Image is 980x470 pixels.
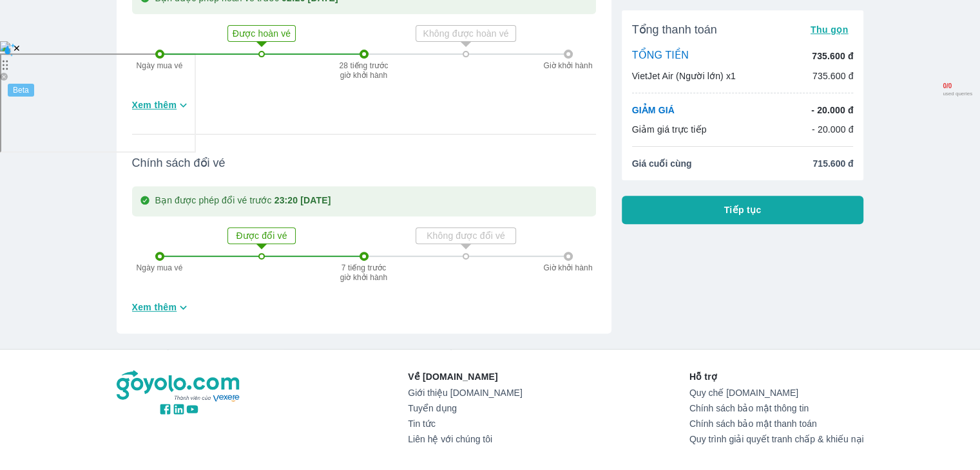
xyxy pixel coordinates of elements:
[338,263,390,281] p: 7 tiếng trước giờ khởi hành
[131,263,189,272] p: Ngày mua vé
[539,263,597,272] p: Giờ khởi hành
[689,418,864,429] a: Chính sách bảo mật thanh toán
[812,123,854,136] p: - 20.000 đ
[632,157,692,170] span: Giá cuối cùng
[811,104,853,117] p: - 20.000 đ
[8,84,34,97] div: Beta
[632,22,717,37] span: Tổng thanh toán
[131,61,189,70] p: Ngày mua vé
[689,434,864,444] a: Quy trình giải quyết tranh chấp & khiếu nại
[132,301,177,314] span: Xem thêm
[418,229,514,242] p: Không được đổi vé
[13,43,21,53] span: ✕
[132,99,177,111] span: Xem thêm
[229,229,294,242] p: Được đổi vé
[689,403,864,413] a: Chính sách bảo mật thông tin
[812,70,854,82] p: 735.600 đ
[689,370,864,383] p: Hỗ trợ
[632,70,736,82] p: VietJet Air (Người lớn) x1
[127,95,196,116] button: Xem thêm
[418,27,514,40] p: Không được hoàn vé
[812,50,853,62] p: 735.600 đ
[811,24,849,35] span: Thu gọn
[943,91,972,97] span: used queries
[408,370,522,383] p: Về [DOMAIN_NAME]
[632,123,707,136] p: Giảm giá trực tiếp
[408,434,522,444] a: Liên hệ với chúng tôi
[117,370,242,402] img: logo
[132,155,596,171] span: Chính sách đổi vé
[622,196,864,224] button: Tiếp tục
[632,49,689,63] p: TỔNG TIỀN
[812,157,853,170] span: 715.600 đ
[155,194,331,209] p: Bạn được phép đổi vé trước
[408,418,522,429] a: Tin tức
[539,61,597,70] p: Giờ khởi hành
[724,203,762,216] span: Tiếp tục
[127,297,196,318] button: Xem thêm
[408,403,522,413] a: Tuyển dụng
[408,388,522,398] a: Giới thiệu [DOMAIN_NAME]
[689,388,864,398] a: Quy chế [DOMAIN_NAME]
[274,195,331,205] strong: 23:20 [DATE]
[338,61,390,79] p: 28 tiếng trước giờ khởi hành
[229,27,294,40] p: Được hoàn vé
[805,21,854,39] button: Thu gọn
[632,104,675,117] p: GIẢM GIÁ
[943,82,972,91] span: 0 / 0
